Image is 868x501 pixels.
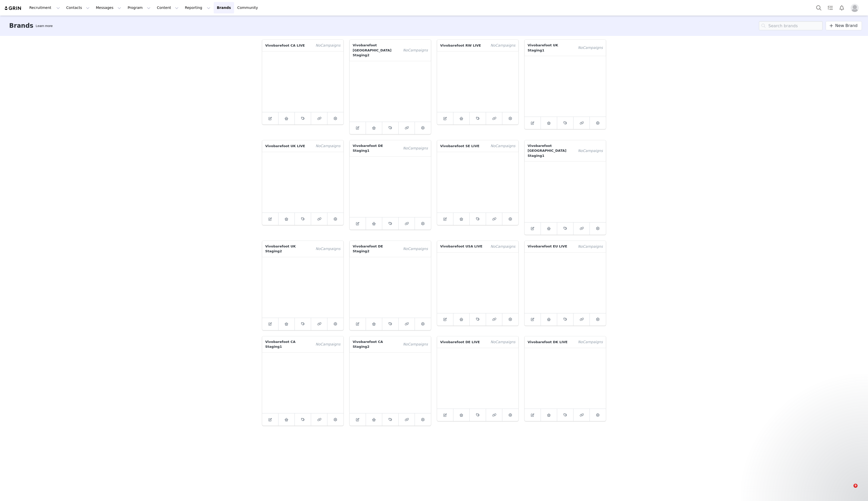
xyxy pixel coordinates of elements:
[848,4,864,12] button: Profile
[514,143,515,149] span: s
[262,241,313,257] p: Vivobarefoot UK Staging2
[437,336,488,348] p: Vivobarefoot DE LIVE
[234,2,263,13] a: Community
[813,2,824,13] button: Search
[403,246,408,252] span: No
[262,336,313,352] p: Vivobarefoot CA Staging1
[491,143,495,149] span: No
[313,336,343,352] span: Campaign
[514,339,515,345] span: s
[525,336,575,348] p: Vivobarefoot DK LIVE
[426,146,428,151] span: s
[154,2,182,13] button: Content
[491,43,495,48] span: No
[761,452,863,487] iframe: Intercom notifications message
[578,339,583,345] span: No
[400,336,431,352] span: Campaign
[488,336,518,348] span: Campaign
[313,241,343,257] span: Campaign
[316,246,321,252] span: No
[4,6,22,11] img: grin logo
[491,244,495,249] span: No
[214,2,234,13] a: Brands
[316,43,321,48] span: No
[525,241,575,252] p: Vivobarefoot EU LIVE
[575,241,606,252] span: Campaign
[350,336,400,352] p: Vivobarefoot CA Staging2
[63,2,93,13] button: Contacts
[843,484,855,496] iframe: Intercom live chat
[575,40,606,56] span: Campaign
[9,21,33,30] h3: Brands
[400,40,431,61] span: Campaign
[488,40,518,51] span: Campaign
[316,143,321,149] span: No
[514,43,515,48] span: s
[262,140,313,152] p: Vivobarefoot UK LIVE
[601,339,603,345] span: s
[836,2,847,13] button: Notifications
[26,2,63,13] button: Recruitment
[578,148,583,154] span: No
[851,4,859,12] img: placeholder-profile.jpg
[400,241,431,257] span: Campaign
[182,2,213,13] button: Reporting
[853,484,858,488] span: 9
[601,244,603,249] span: s
[578,244,583,249] span: No
[313,40,343,51] span: Campaign
[400,140,431,156] span: Campaign
[575,336,606,348] span: Campaign
[350,241,400,257] p: Vivobarefoot DE Staging2
[575,140,606,161] span: Campaign
[825,2,836,13] a: Tasks
[578,45,583,50] span: No
[835,23,858,29] span: New Brand
[601,45,603,50] span: s
[426,48,428,53] span: s
[488,140,518,152] span: Campaign
[350,40,400,61] p: Vivobarefoot [GEOGRAPHIC_DATA] Staging2
[491,339,495,345] span: No
[339,246,340,252] span: s
[437,241,488,252] p: Vivobarefoot USA LIVE
[93,2,124,13] button: Messages
[35,23,54,29] div: Tooltip anchor
[339,143,340,149] span: s
[313,140,343,152] span: Campaign
[124,2,154,13] button: Program
[826,21,862,30] a: New Brand
[488,241,518,252] span: Campaign
[403,146,408,151] span: No
[339,43,340,48] span: s
[437,140,488,152] p: Vivobarefoot SE LIVE
[525,40,575,56] p: Vivobarefoot UK Staging1
[514,244,515,249] span: s
[339,342,340,347] span: s
[426,342,428,347] span: s
[403,342,408,347] span: No
[601,148,603,154] span: s
[437,40,488,51] p: Vivobarefoot RW LIVE
[262,40,313,51] p: Vivobarefoot CA LIVE
[759,21,823,30] input: Search brands
[426,246,428,252] span: s
[525,140,575,161] p: Vivobarefoot [GEOGRAPHIC_DATA] Staging1
[403,48,408,53] span: No
[350,140,400,156] p: Vivobarefoot DE Staging1
[316,342,321,347] span: No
